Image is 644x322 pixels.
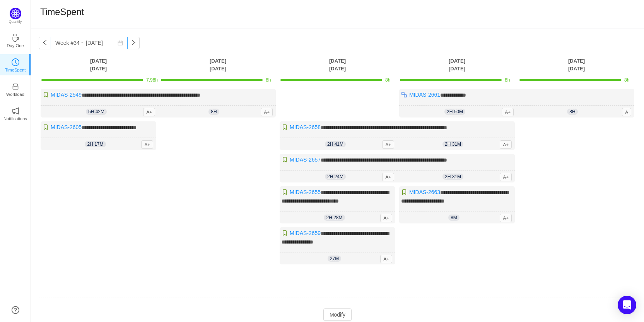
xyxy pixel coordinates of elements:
span: 2h 17m [85,141,106,147]
a: MIDAS-2658 [290,124,321,130]
h1: TimeSpent [40,6,84,18]
img: 10315 [282,189,288,195]
a: icon: question-circle [12,306,19,314]
span: A+ [382,140,394,149]
p: Quantify [9,19,22,25]
th: [DATE] [DATE] [158,57,278,73]
span: 2h 28m [324,215,345,221]
span: 8h [624,77,629,83]
img: 10315 [401,189,407,195]
span: A+ [141,140,153,149]
span: 8h [567,109,577,115]
span: A+ [143,108,155,116]
span: 2h 31m [442,174,463,180]
span: 27m [328,256,341,262]
div: Open Intercom Messenger [618,296,636,314]
span: A+ [500,140,512,149]
span: A+ [500,214,512,222]
i: icon: calendar [118,40,123,46]
p: Workload [6,91,24,98]
span: 2h 50m [444,109,465,115]
span: 8h [266,77,271,83]
span: A+ [502,108,514,116]
a: icon: clock-circleTimeSpent [12,61,19,68]
span: A+ [500,173,512,181]
i: icon: coffee [12,34,19,42]
span: A [622,108,631,116]
span: 2h 41m [325,141,346,147]
img: 10315 [282,157,288,163]
i: icon: clock-circle [12,58,19,66]
img: Quantify [10,8,21,19]
span: 2h 24m [325,174,346,180]
img: 10315 [282,230,288,236]
a: MIDAS-2661 [409,92,440,98]
p: Day One [7,42,24,49]
input: Select a week [51,37,128,49]
img: 10315 [43,124,49,130]
th: [DATE] [DATE] [397,57,517,73]
a: MIDAS-2659 [290,230,321,236]
th: [DATE] [DATE] [278,57,397,73]
span: 8h [385,77,390,83]
i: icon: inbox [12,83,19,90]
span: A+ [261,108,273,116]
p: TimeSpent [5,66,26,73]
a: MIDAS-2663 [409,189,440,195]
a: MIDAS-2605 [51,124,82,130]
span: 7.98h [146,77,158,83]
span: A+ [380,214,392,222]
span: 2h 31m [442,141,463,147]
span: 8m [448,215,460,221]
button: Modify [323,308,352,321]
p: Notifications [3,115,27,122]
a: icon: coffeeDay One [12,36,19,44]
a: icon: notificationNotifications [12,109,19,117]
button: icon: left [39,37,51,49]
button: icon: right [127,37,140,49]
span: A+ [382,173,394,181]
th: [DATE] [DATE] [39,57,158,73]
span: 8h [208,109,219,115]
a: MIDAS-2655 [290,189,321,195]
span: A+ [380,255,392,263]
span: 8h [505,77,510,83]
i: icon: notification [12,107,19,115]
img: 10315 [43,92,49,98]
img: 10315 [282,124,288,130]
a: MIDAS-2549 [51,92,82,98]
th: [DATE] [DATE] [517,57,636,73]
span: 5h 42m [86,109,107,115]
a: icon: inboxWorkload [12,85,19,93]
a: MIDAS-2657 [290,157,321,163]
img: 10316 [401,92,407,98]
